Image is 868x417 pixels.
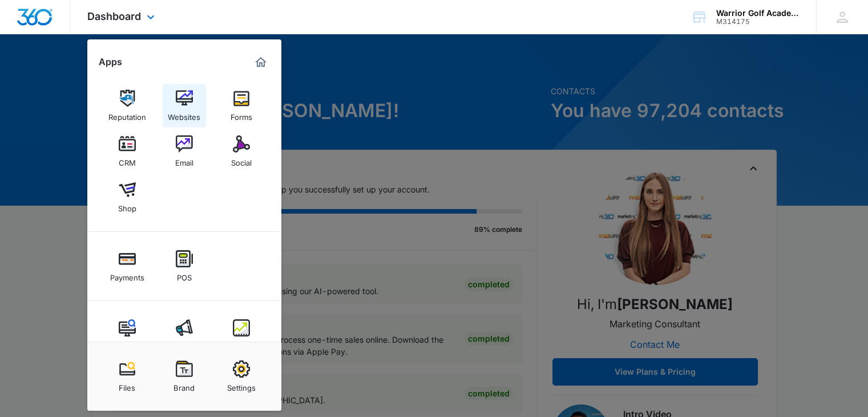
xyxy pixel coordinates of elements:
div: Websites [168,107,200,122]
a: Brand [163,355,206,398]
a: Marketing 360® Dashboard [252,53,270,71]
div: Ads [177,336,191,351]
div: Brand [173,378,195,392]
span: Dashboard [87,10,141,22]
div: Forms [231,107,252,122]
h2: Apps [99,57,122,67]
a: Forms [220,84,263,127]
div: Settings [227,378,256,392]
a: Ads [163,314,206,357]
a: Reputation [106,84,149,127]
div: Email [175,153,193,167]
a: Intelligence [220,314,263,357]
div: Payments [110,267,144,282]
a: Shop [106,175,149,219]
a: Social [220,130,263,173]
a: Files [106,355,149,398]
a: Payments [106,244,149,288]
div: POS [177,267,192,282]
div: account id [716,18,800,26]
div: Shop [118,198,136,213]
a: Content [106,314,149,357]
a: Email [163,130,206,173]
div: Social [231,153,252,167]
div: Intelligence [221,336,261,351]
div: Files [119,378,135,392]
div: Reputation [108,107,146,122]
a: Settings [220,355,263,398]
a: CRM [106,130,149,173]
div: account name [716,9,800,18]
div: CRM [119,153,136,167]
a: Websites [163,84,206,127]
a: POS [163,244,206,288]
div: Content [113,336,142,351]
